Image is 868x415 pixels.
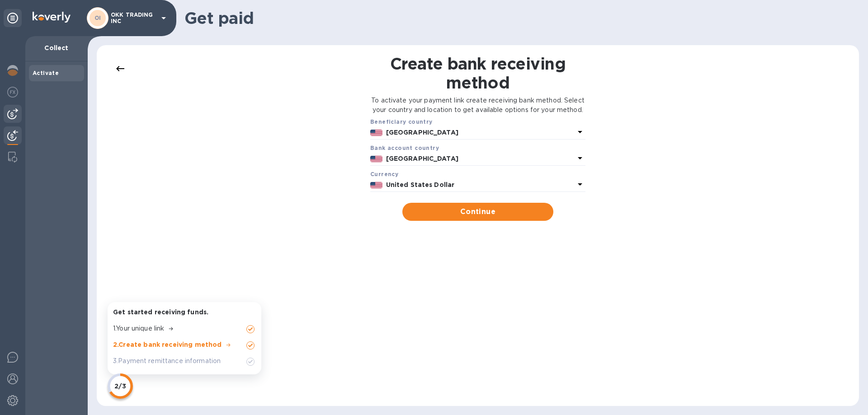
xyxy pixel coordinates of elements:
b: [GEOGRAPHIC_DATA] [386,155,458,162]
span: Continue [410,206,546,217]
img: US [370,130,382,136]
b: [GEOGRAPHIC_DATA] [386,129,458,136]
img: Unchecked [245,324,256,335]
b: Bank account cоuntry [370,145,439,151]
p: OKK TRADING INC [111,12,156,24]
img: US [370,156,382,162]
h1: Create bank receiving method [371,54,585,92]
b: United States Dollar [386,181,455,188]
button: Continue [402,203,553,221]
div: Unpin categories [4,9,22,27]
p: 2/3 [114,382,126,391]
p: To activate your payment link create receiving bank method. Select your country and location to g... [371,96,585,115]
p: 1 . Your unique link [113,324,164,333]
img: Unchecked [245,356,256,367]
p: Collect [33,43,80,52]
p: Get started receiving funds. [113,308,256,317]
h1: Get paid [184,9,854,28]
p: 2 . Create bank receiving method [113,340,222,349]
b: OI [94,14,101,21]
img: USD [370,182,382,188]
b: Beneficiary country [370,118,433,125]
b: Activate [33,70,59,76]
img: Logo [33,12,71,23]
img: Unchecked [245,340,256,351]
b: Currency [370,171,398,177]
img: Foreign exchange [7,87,18,98]
p: 3 . Payment remittance information [113,356,221,366]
